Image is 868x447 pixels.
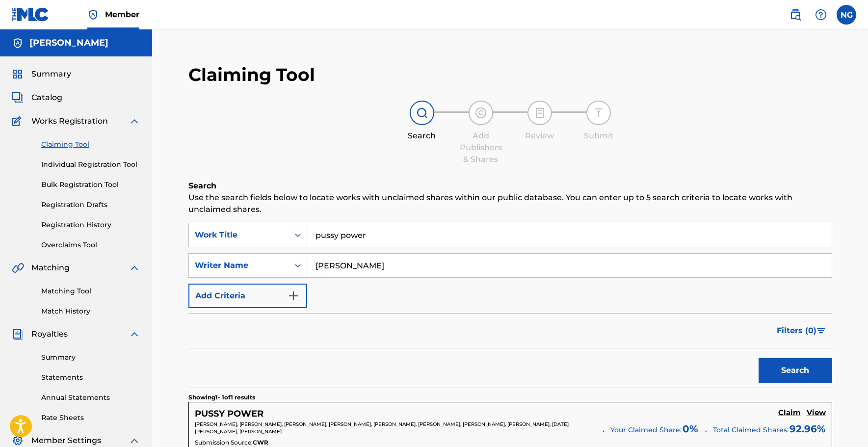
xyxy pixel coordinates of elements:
[41,159,140,170] a: Individual Registration Tool
[288,290,299,302] img: 9d2ae6d4665cec9f34b9.svg
[41,139,140,150] a: Claiming Tool
[777,325,816,337] span: Filters ( 0 )
[29,37,108,49] h5: Nomi Ruiz
[41,220,140,230] a: Registration History
[195,260,283,271] div: Writer Name
[188,393,255,402] p: Showing 1 - 1 of 1 results
[41,393,140,403] a: Annual Statements
[87,9,99,21] img: Top Rightsholder
[12,262,24,274] img: Matching
[12,115,25,127] img: Works Registration
[12,7,50,22] img: MLC Logo
[789,421,826,436] span: 92.96 %
[188,192,832,215] p: Use the search fields below to locate works with unclaimed shares within our public database. You...
[12,328,24,340] img: Royalties
[188,64,315,86] h2: Claiming Tool
[31,328,68,340] span: Royalties
[713,425,789,434] span: Total Claimed Shares:
[195,408,263,420] h5: PUSSY POWER
[786,5,805,25] a: Public Search
[129,435,140,447] img: expand
[188,223,832,388] form: Search Form
[188,284,307,308] button: Add Criteria
[807,408,826,419] a: View
[41,413,140,423] a: Rate Sheets
[534,107,546,119] img: step indicator icon for Review
[105,9,139,20] span: Member
[41,180,140,190] a: Bulk Registration Tool
[129,262,140,274] img: expand
[41,372,140,383] a: Statements
[195,421,569,435] span: [PERSON_NAME], [PERSON_NAME], [PERSON_NAME], [PERSON_NAME], [PERSON_NAME], [PERSON_NAME], [PERSON...
[593,107,605,119] img: step indicator icon for Submit
[41,352,140,363] a: Summary
[456,130,505,165] div: Add Publishers & Shares
[253,438,268,447] span: CWR
[771,318,832,343] button: Filters (0)
[129,328,140,340] img: expand
[31,435,101,447] span: Member Settings
[12,68,24,80] img: Summary
[31,92,62,104] span: Catalog
[837,5,856,25] div: User Menu
[759,358,832,383] button: Search
[841,294,868,373] iframe: Resource Center
[397,130,447,142] div: Search
[31,115,108,127] span: Works Registration
[515,130,564,142] div: Review
[789,9,801,21] img: search
[41,200,140,210] a: Registration Drafts
[12,435,24,447] img: Member Settings
[12,37,24,49] img: Accounts
[188,180,832,192] h6: Search
[817,328,825,334] img: filter
[12,92,62,104] a: CatalogCatalog
[41,240,140,250] a: Overclaims Tool
[574,130,623,142] div: Submit
[31,68,71,80] span: Summary
[41,286,140,296] a: Matching Tool
[41,306,140,316] a: Match History
[416,107,428,119] img: step indicator icon for Search
[31,262,70,274] span: Matching
[195,438,253,447] span: Submission Source:
[778,408,801,418] h5: Claim
[683,421,698,436] span: 0 %
[12,68,71,80] a: SummarySummary
[129,115,140,127] img: expand
[610,425,682,435] span: Your Claimed Share:
[807,408,826,418] h5: View
[12,92,24,104] img: Catalog
[475,107,487,119] img: step indicator icon for Add Publishers & Shares
[815,9,827,21] img: help
[195,229,283,241] div: Work Title
[811,5,831,25] div: Help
